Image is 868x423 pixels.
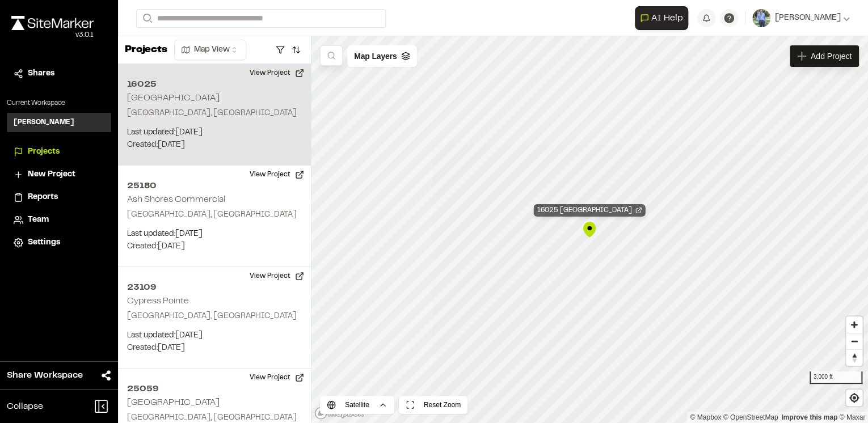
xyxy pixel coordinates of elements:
[28,67,54,80] span: Shares
[723,413,778,421] a: OpenStreetMap
[243,166,311,184] button: View Project
[28,214,49,226] span: Team
[125,43,167,58] p: Projects
[14,214,104,226] a: Team
[846,390,862,406] button: Find my location
[28,146,60,158] span: Projects
[28,191,58,204] span: Reports
[136,9,157,28] button: Search
[14,146,104,158] a: Projects
[14,236,104,249] a: Settings
[7,98,111,108] p: Current Workspace
[14,117,74,128] h3: [PERSON_NAME]
[846,349,862,366] button: Reset bearing to north
[127,139,302,151] p: Created: [DATE]
[810,371,862,384] div: 3,000 ft
[127,329,302,342] p: Last updated: [DATE]
[320,396,394,414] button: Satellite
[752,9,770,27] img: User
[14,191,104,204] a: Reports
[775,12,841,24] span: [PERSON_NAME]
[14,168,104,181] a: New Project
[127,78,302,91] h2: 16025
[690,413,721,421] a: Mapbox
[127,228,302,240] p: Last updated: [DATE]
[127,342,302,354] p: Created: [DATE]
[846,333,862,349] button: Zoom out
[534,204,646,217] div: Open Project
[11,30,94,40] div: Oh geez...please don't...
[127,94,220,102] h2: [GEOGRAPHIC_DATA]
[127,179,302,193] h2: 25180
[127,196,225,204] h2: Ash Shores Commercial
[127,297,189,305] h2: Cypress Pointe
[311,36,868,423] canvas: Map
[839,413,865,421] a: Maxar
[7,400,43,413] span: Collapse
[127,209,302,221] p: [GEOGRAPHIC_DATA], [GEOGRAPHIC_DATA]
[11,16,94,30] img: rebrand.png
[399,396,467,414] button: Reset Zoom
[127,126,302,139] p: Last updated: [DATE]
[635,6,688,30] button: Open AI Assistant
[28,168,75,181] span: New Project
[811,50,852,62] span: Add Project
[127,107,302,120] p: [GEOGRAPHIC_DATA], [GEOGRAPHIC_DATA]
[127,399,220,407] h2: [GEOGRAPHIC_DATA]
[7,369,83,382] span: Share Workspace
[28,236,60,249] span: Settings
[314,407,364,420] a: Mapbox logo
[127,281,302,294] h2: 23109
[581,221,598,238] div: Map marker
[354,50,397,62] span: Map Layers
[127,310,302,323] p: [GEOGRAPHIC_DATA], [GEOGRAPHIC_DATA]
[243,64,311,82] button: View Project
[127,382,302,396] h2: 25059
[846,316,862,333] button: Zoom in
[243,267,311,285] button: View Project
[14,67,104,80] a: Shares
[846,333,862,349] span: Zoom out
[635,6,693,30] div: Open AI Assistant
[243,369,311,387] button: View Project
[127,240,302,253] p: Created: [DATE]
[752,9,850,27] button: [PERSON_NAME]
[781,413,837,421] a: Map feedback
[651,11,683,25] span: AI Help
